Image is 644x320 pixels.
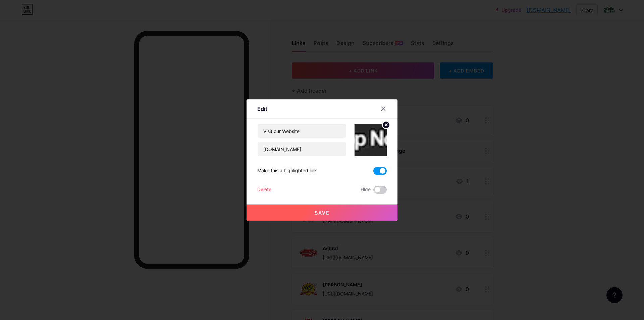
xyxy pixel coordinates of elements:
span: Save [315,210,330,216]
input: URL [258,142,346,156]
span: Hide [361,186,371,194]
img: link_thumbnail [355,124,387,156]
div: Edit [257,105,267,113]
div: Make this a highlighted link [257,167,317,175]
button: Save [247,204,397,221]
div: Delete [257,186,271,194]
input: Title [258,124,346,138]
